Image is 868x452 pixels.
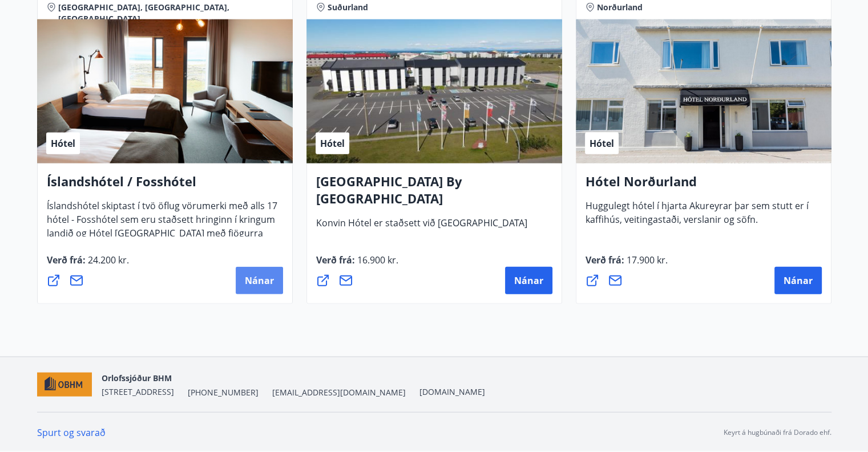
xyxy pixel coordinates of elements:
[47,199,277,262] span: Íslandshótel skiptast í tvö öflug vörumerki með alls 17 hótel - Fosshótel sem eru staðsett hringi...
[784,274,813,287] span: Nánar
[724,427,831,438] p: Keyrt á hugbúnaði frá Dorado ehf.
[320,137,345,150] span: Hótel
[272,387,405,398] span: [EMAIL_ADDRESS][DOMAIN_NAME]
[245,274,274,287] span: Nánar
[316,254,398,275] span: Verð frá :
[236,267,283,294] button: Nánar
[586,254,668,275] span: Verð frá :
[505,267,552,294] button: Nánar
[624,254,668,266] span: 17.900 kr.
[774,267,822,294] button: Nánar
[586,199,809,235] span: Huggulegt hótel í hjarta Akureyrar þar sem stutt er í kaffihús, veitingastaði, verslanir og söfn.
[316,173,552,216] h4: [GEOGRAPHIC_DATA] By [GEOGRAPHIC_DATA]
[37,426,106,439] a: Spurt og svarað
[316,217,527,238] span: Konvin Hótel er staðsett við [GEOGRAPHIC_DATA]
[328,2,368,13] span: Suðurland
[47,173,283,199] h4: Íslandshótel / Fosshótel
[51,137,75,150] span: Hótel
[86,254,129,266] span: 24.200 kr.
[101,386,173,397] span: [STREET_ADDRESS]
[586,173,822,199] h4: Hótel Norðurland
[187,387,258,398] span: [PHONE_NUMBER]
[355,254,398,266] span: 16.900 kr.
[514,274,543,287] span: Nánar
[37,373,92,397] img: c7HIBRK87IHNqKbXD1qOiSZFdQtg2UzkX3TnRQ1O.png
[101,373,171,383] span: Orlofssjóður BHM
[47,254,129,275] span: Verð frá :
[590,137,614,150] span: Hótel
[597,2,643,13] span: Norðurland
[419,386,485,397] a: [DOMAIN_NAME]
